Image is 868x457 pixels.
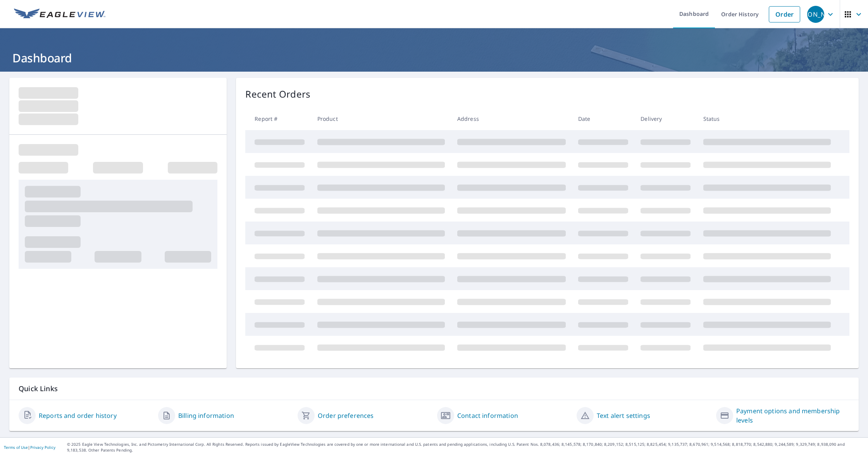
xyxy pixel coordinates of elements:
p: Recent Orders [245,87,310,101]
th: Address [451,107,572,130]
a: Terms of Use [4,445,28,450]
th: Delivery [634,107,697,130]
h1: Dashboard [9,50,859,66]
th: Product [311,107,451,130]
th: Date [572,107,634,130]
a: Privacy Policy [30,445,55,450]
a: Order preferences [318,411,374,420]
a: Reports and order history [39,411,117,420]
div: [PERSON_NAME] [807,6,824,23]
a: Text alert settings [597,411,650,420]
a: Contact information [457,411,518,420]
th: Status [697,107,837,130]
a: Order [769,6,800,22]
a: Billing information [178,411,234,420]
th: Report # [245,107,311,130]
a: Payment options and membership levels [736,406,849,425]
p: © 2025 Eagle View Technologies, Inc. and Pictometry International Corp. All Rights Reserved. Repo... [67,442,864,453]
img: EV Logo [14,9,105,20]
p: | [4,445,55,450]
p: Quick Links [19,384,849,393]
